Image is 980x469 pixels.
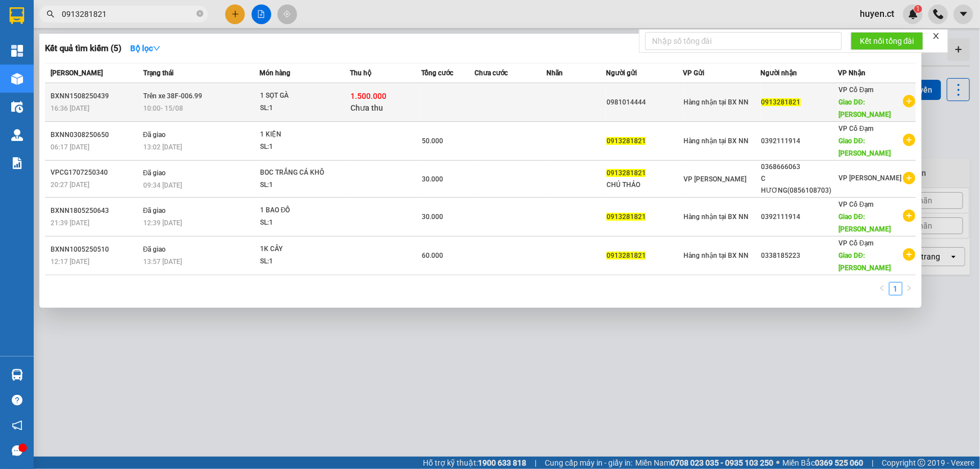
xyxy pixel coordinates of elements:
[260,129,344,141] div: 1 KIỆN
[51,104,89,112] span: 16:36 [DATE]
[260,243,344,256] div: 1K CÂY
[51,244,140,256] div: BXNN1005250510
[143,245,166,253] span: Đã giao
[607,179,683,191] div: CHÚ THẢO
[607,252,646,259] span: 0913281821
[51,205,140,217] div: BXNN1805250643
[860,35,914,47] span: Kết nối tổng đài
[839,213,891,233] span: Giao DĐ: [PERSON_NAME]
[11,45,23,57] img: dashboard-icon
[851,32,923,50] button: Kết nối tổng đài
[839,201,874,208] span: VP Cổ Đạm
[260,90,344,102] div: 1 SỌT GÀ
[11,101,23,113] img: warehouse-icon
[143,207,166,215] span: Đã giao
[121,39,170,57] button: Bộ lọcdown
[903,248,915,261] span: plus-circle
[259,69,290,77] span: Món hàng
[839,125,874,133] span: VP Cổ Đạm
[11,157,23,169] img: solution-icon
[197,9,203,20] span: close-circle
[932,32,940,40] span: close
[906,285,913,292] span: right
[197,10,203,17] span: close-circle
[12,445,22,456] span: message
[11,369,23,381] img: warehouse-icon
[421,69,453,77] span: Tổng cước
[350,92,386,101] span: 1.500.000
[684,252,749,259] span: Hàng nhận tại BX NN
[51,258,89,266] span: 12:17 [DATE]
[762,98,801,106] span: 0913281821
[51,129,140,141] div: BXNN0308250650
[762,161,838,173] div: 0368666063
[260,204,344,217] div: 1 BAO ĐỒ
[51,167,140,179] div: VPCG1707250340
[143,92,202,100] span: Trên xe 38F-006.99
[683,69,705,77] span: VP Gửi
[422,252,443,259] span: 60.000
[422,137,443,145] span: 50.000
[143,104,183,112] span: 10:00 - 15/08
[762,250,838,262] div: 0338185223
[260,217,344,229] div: SL: 1
[903,134,915,146] span: plus-circle
[607,213,646,221] span: 0913281821
[422,213,443,221] span: 30.000
[260,256,344,268] div: SL: 1
[762,211,838,223] div: 0392111914
[260,102,344,115] div: SL: 1
[839,98,891,119] span: Giao DĐ: [PERSON_NAME]
[51,90,140,102] div: BXNN1508250439
[11,73,23,85] img: warehouse-icon
[903,172,915,184] span: plus-circle
[606,69,637,77] span: Người gửi
[10,7,24,24] img: logo-vxr
[143,181,182,189] span: 09:34 [DATE]
[903,95,915,107] span: plus-circle
[51,143,89,151] span: 06:17 [DATE]
[475,69,508,77] span: Chưa cước
[51,69,103,77] span: [PERSON_NAME]
[153,44,161,52] span: down
[143,258,182,266] span: 13:57 [DATE]
[902,282,916,295] li: Next Page
[607,169,646,177] span: 0913281821
[143,131,166,139] span: Đã giao
[12,395,22,406] span: question-circle
[260,179,344,192] div: SL: 1
[143,69,174,77] span: Trạng thái
[839,252,891,272] span: Giao DĐ: [PERSON_NAME]
[143,143,182,151] span: 13:02 [DATE]
[684,98,749,106] span: Hàng nhận tại BX NN
[839,137,891,157] span: Giao DĐ: [PERSON_NAME]
[607,137,646,145] span: 0913281821
[45,43,121,54] h3: Kết quả tìm kiếm ( 5 )
[130,44,161,53] strong: Bộ lọc
[902,282,916,295] button: right
[350,103,383,112] span: Chưa thu
[838,69,866,77] span: VP Nhận
[890,283,902,295] a: 1
[645,32,842,50] input: Nhập số tổng đài
[903,210,915,222] span: plus-circle
[762,135,838,147] div: 0392111914
[51,219,89,227] span: 21:39 [DATE]
[260,141,344,153] div: SL: 1
[889,282,902,295] li: 1
[47,10,54,18] span: search
[879,285,886,292] span: left
[422,175,443,183] span: 30.000
[761,69,797,77] span: Người nhận
[51,181,89,189] span: 20:27 [DATE]
[350,69,371,77] span: Thu hộ
[684,137,749,145] span: Hàng nhận tại BX NN
[876,282,889,295] button: left
[839,174,902,182] span: VP [PERSON_NAME]
[684,213,749,221] span: Hàng nhận tại BX NN
[839,239,874,247] span: VP Cổ Đạm
[684,175,747,183] span: VP [PERSON_NAME]
[876,282,889,295] li: Previous Page
[839,86,874,94] span: VP Cổ Đạm
[762,173,838,197] div: C HƯƠNG(0856108703)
